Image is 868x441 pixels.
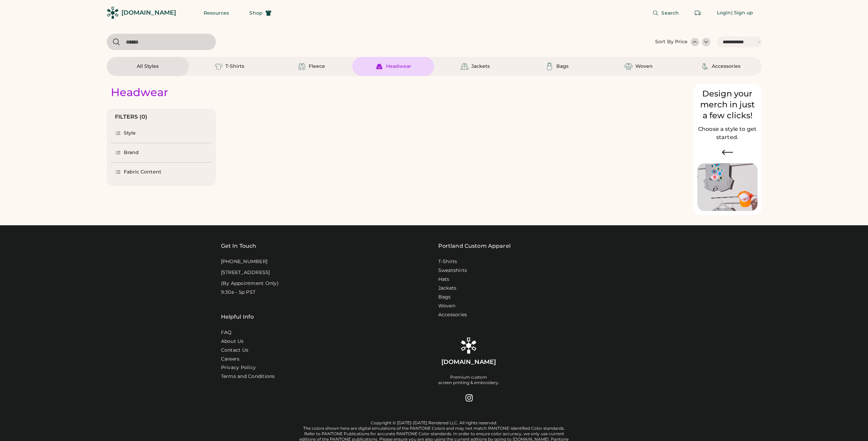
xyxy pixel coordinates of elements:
[221,338,244,345] a: About Us
[545,62,554,71] img: Bags Icon
[386,63,411,70] div: Headwear
[221,269,270,276] div: [STREET_ADDRESS]
[124,169,161,176] div: Fabric Content
[624,62,633,71] img: Woven Icon
[438,285,457,292] a: Jackets
[221,242,256,250] div: Get In Touch
[249,11,262,15] span: Shop
[137,63,159,70] div: All Styles
[438,294,451,301] a: Bags
[701,62,709,71] img: Accessories Icon
[221,347,249,354] a: Contact Us
[712,63,740,70] div: Accessories
[221,356,240,363] a: Careers
[556,63,569,70] div: Bags
[221,280,279,287] div: (By Appointment Only)
[107,7,119,19] img: Rendered Logo - Screens
[460,337,477,354] img: Rendered Logo - Screens
[731,10,753,16] div: | Sign up
[115,113,148,121] div: FILTERS (0)
[460,62,469,71] img: Jackets Icon
[661,11,679,15] span: Search
[124,130,136,137] div: Style
[441,358,496,366] div: [DOMAIN_NAME]
[691,6,705,20] button: Retrieve an order
[221,373,275,380] div: Terms and Conditions
[471,63,490,70] div: Jackets
[697,88,757,121] div: Design your merch in just a few clicks!
[221,258,268,265] div: [PHONE_NUMBER]
[221,289,256,296] div: 9:30a - 5p PST
[438,311,467,318] a: Accessories
[111,86,168,99] div: Headwear
[309,63,325,70] div: Fleece
[438,276,450,283] a: Hats
[124,149,139,156] div: Brand
[438,375,499,385] div: Premium custom screen printing & embroidery.
[697,163,757,211] img: Image of Lisa Congdon Eye Print on T-Shirt and Hat
[697,125,757,141] h2: Choose a style to get started.
[241,6,279,20] button: Shop
[644,6,687,20] button: Search
[438,303,455,309] a: Woven
[438,258,457,265] a: T-Shirts
[221,313,254,321] div: Helpful Info
[438,267,467,274] a: Sweatshirts
[717,10,731,16] div: Login
[298,62,306,71] img: Fleece Icon
[221,364,256,371] a: Privacy Policy
[215,62,223,71] img: T-Shirts Icon
[655,39,688,45] div: Sort By Price
[195,6,237,20] button: Resources
[221,329,232,336] a: FAQ
[635,63,653,70] div: Woven
[375,62,383,71] img: Headwear Icon
[225,63,244,70] div: T-Shirts
[438,242,511,250] a: Portland Custom Apparel
[121,9,176,17] div: [DOMAIN_NAME]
